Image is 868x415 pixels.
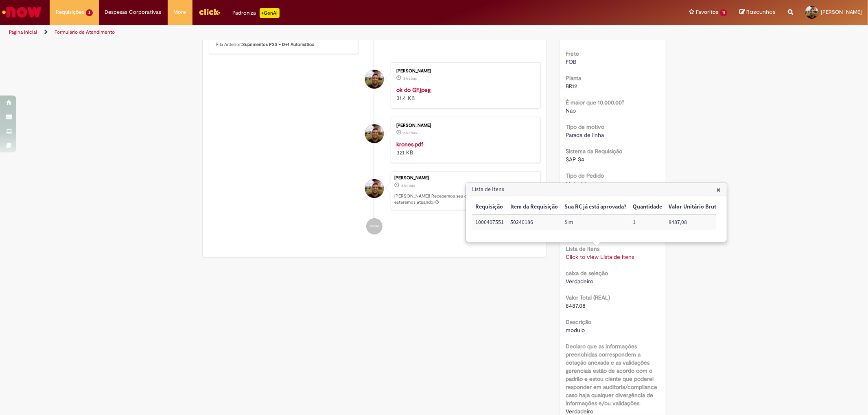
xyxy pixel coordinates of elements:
td: Requisição: 1000407551 [472,215,507,230]
ul: Trilhas de página [6,25,573,40]
div: [PERSON_NAME] [394,176,536,180]
time: 28/08/2025 17:39:37 [402,76,417,81]
span: Verdadeiro [566,408,593,415]
b: Suprimentos PSS - D+1 Automático [243,41,315,48]
b: caixa de seleção [566,269,608,277]
span: [PERSON_NAME] [821,9,862,15]
th: Valor Unitário Bruto [665,200,723,215]
li: Raphael Neiva De Sousa [209,171,541,210]
b: Sistema da Requisição [566,148,622,155]
b: Tipo de Pedido [566,172,604,179]
b: Frete [566,50,579,57]
span: BR12 [566,83,577,90]
div: Raphael Neiva De Sousa [365,179,384,198]
td: Item da Requisição: 50240186 [507,215,561,230]
span: Requisições [56,8,84,16]
span: Favoritos [696,8,718,16]
td: Valor Unitário Bruto: 8487,08 [665,215,723,230]
b: Declaro que as informações preenchidas correspondem a cotação anexada e as validações gerenciais ... [566,343,657,407]
div: 321 KB [396,140,532,156]
b: Planta [566,74,581,82]
time: 28/08/2025 17:32:29 [402,130,417,135]
b: Lista de Itens [566,245,599,252]
span: 8487.08 [566,302,586,309]
div: Raphael Neiva De Sousa [365,70,384,89]
a: Rascunhos [739,9,776,16]
span: 3 [86,9,93,16]
th: Quantidade [630,200,665,215]
th: Item da Requisição [507,200,561,215]
p: +GenAi [260,8,280,18]
span: × [716,184,721,195]
span: Parada de linha [566,131,604,139]
time: 28/08/2025 17:39:41 [400,183,415,188]
div: Padroniza [233,8,280,18]
th: Requisição [472,200,507,215]
span: Material [566,180,586,187]
span: Verdadeiro [566,278,593,285]
div: [PERSON_NAME] [396,69,532,74]
p: [PERSON_NAME]! Recebemos seu chamado R13459647 e em breve estaremos atuando. [394,193,536,206]
span: Despesas Corporativas [105,8,162,16]
td: Quantidade: 1 [630,215,665,230]
h3: Lista de Itens [466,183,726,196]
th: Sua RC já está aprovada? [561,200,630,215]
a: Página inicial [9,29,37,35]
div: Lista de Itens [466,182,727,242]
b: Valor Total (REAL) [566,294,610,301]
div: Raphael Neiva De Sousa [365,124,384,143]
div: 31.4 KB [396,86,532,102]
b: Descrição [566,318,591,326]
td: Sua RC já está aprovada?: Sim [561,215,630,230]
span: Rascunhos [746,8,776,16]
b: É maior que 10.000,00? [566,99,624,106]
b: Tipo de motivo [566,123,604,130]
span: 11 [720,9,727,16]
img: click_logo_yellow_360x200.png [199,6,221,18]
a: Formulário de Atendimento [55,29,115,35]
span: Não [566,107,576,114]
span: 16h atrás [400,183,415,188]
img: ServiceNow [1,4,43,20]
a: Click to view Lista de Itens [566,253,634,261]
span: 16h atrás [402,130,417,135]
span: More [174,8,186,16]
span: FOB [566,58,576,65]
button: Close [716,185,721,194]
span: 16h atrás [402,76,417,81]
span: modulo [566,326,585,334]
a: krones.pdf [396,141,423,148]
div: [PERSON_NAME] [396,123,532,128]
a: ok do GF.jpeg [396,86,431,93]
span: SAP S4 [566,156,584,163]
